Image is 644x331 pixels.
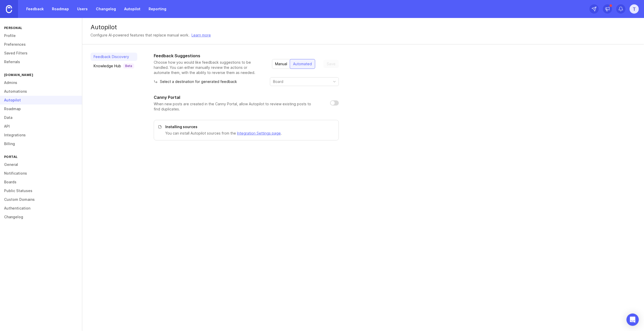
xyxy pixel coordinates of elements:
a: Changelog [93,4,119,14]
a: Feedback Discovery [90,53,137,61]
button: Automated [290,59,315,69]
h1: Canny Portal [154,94,180,100]
button: Manual [272,59,290,69]
p: Select a destination for generated feedback [154,79,237,84]
button: T [630,4,639,14]
div: Knowledge Hub [94,63,134,69]
p: You can install Autopilot sources from the . [165,130,332,136]
p: When new posts are created in the Canny Portal, allow Autopilot to review existing posts to find ... [154,101,322,112]
a: Integration Settings page [237,131,281,135]
div: Manual [272,59,290,69]
svg: toggle icon [330,80,339,84]
p: Installing sources [165,124,332,129]
input: Board [273,79,330,84]
div: Autopilot [90,24,636,30]
p: Beta [125,64,132,68]
a: Reporting [146,4,169,14]
div: toggle menu [270,77,339,86]
div: Open Intercom Messenger [627,314,639,326]
img: Canny Home [6,5,12,13]
a: Roadmap [49,4,72,14]
a: Feedback [23,4,47,14]
a: Knowledge HubBeta [90,62,137,70]
a: Learn more [192,32,211,38]
h1: Feedback Suggestions [154,53,264,59]
a: Autopilot [121,4,143,14]
div: Configure AI-powered features that replace manual work. [90,32,189,38]
p: Choose how you would like feedback suggestions to be handled. You can either manually review the ... [154,60,264,75]
a: Users [74,4,91,14]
